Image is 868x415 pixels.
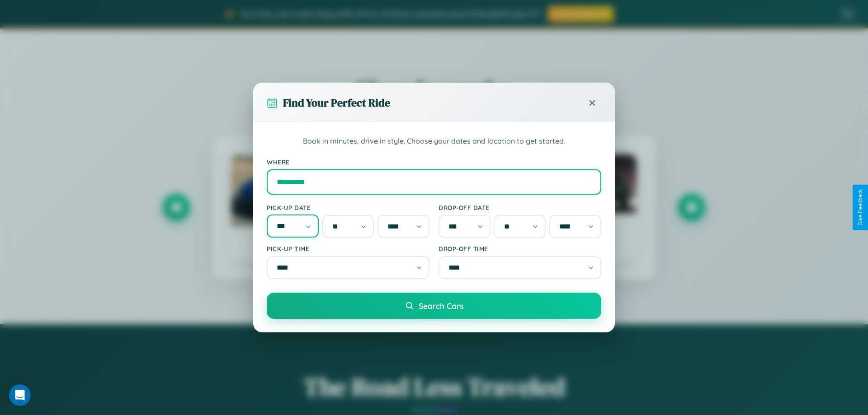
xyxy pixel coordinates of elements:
[267,293,601,319] button: Search Cars
[283,95,390,110] h3: Find Your Perfect Ride
[439,245,601,252] label: Drop-off Time
[267,204,429,211] label: Pick-up Date
[267,245,429,252] label: Pick-up Time
[267,135,601,147] p: Book in minutes, drive in style. Choose your dates and location to get started.
[267,158,601,166] label: Where
[439,204,601,211] label: Drop-off Date
[419,301,463,311] span: Search Cars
